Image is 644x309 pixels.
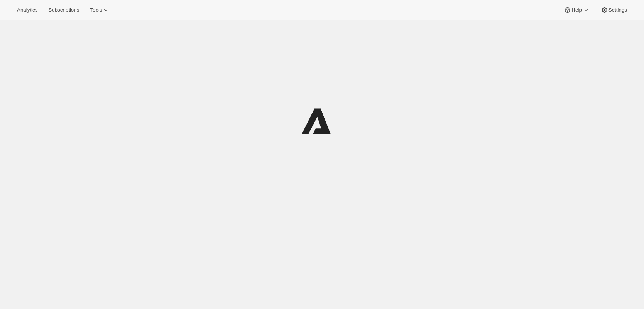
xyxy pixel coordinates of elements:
[90,7,102,13] span: Tools
[48,7,79,13] span: Subscriptions
[559,5,594,15] button: Help
[608,7,627,13] span: Settings
[85,5,114,15] button: Tools
[44,5,84,15] button: Subscriptions
[596,5,632,15] button: Settings
[571,7,582,13] span: Help
[17,7,37,13] span: Analytics
[12,5,42,15] button: Analytics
